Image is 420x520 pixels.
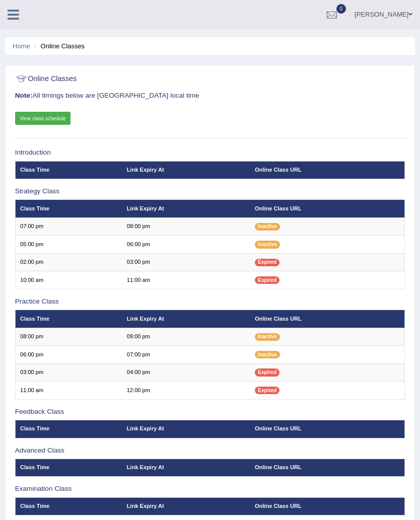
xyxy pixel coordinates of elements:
th: Class Time [15,497,122,515]
td: 02:00 pm [15,253,122,271]
td: 08:00 pm [122,217,250,235]
span: Expired [255,368,279,376]
h3: Examination Class [15,485,405,493]
td: 11:00 am [15,382,122,399]
th: Online Class URL [250,310,405,328]
th: Class Time [15,420,122,438]
h3: Feedback Class [15,408,405,416]
th: Class Time [15,459,122,477]
span: Inactive [255,333,280,341]
h3: Introduction [15,149,405,157]
th: Online Class URL [250,200,405,217]
td: 04:00 pm [122,363,250,381]
h3: Practice Class [15,298,405,306]
th: Class Time [15,161,122,179]
td: 06:00 pm [122,236,250,253]
th: Class Time [15,200,122,217]
th: Link Expiry At [122,420,250,438]
span: Inactive [255,223,280,231]
h3: Strategy Class [15,188,405,195]
th: Link Expiry At [122,161,250,179]
th: Link Expiry At [122,200,250,217]
td: 03:00 pm [122,253,250,271]
h3: Advanced Class [15,447,405,455]
td: 12:00 pm [122,382,250,399]
td: 10:00 am [15,271,122,289]
td: 06:00 pm [15,346,122,363]
b: Note: [15,92,33,99]
th: Online Class URL [250,459,405,477]
a: Home [13,42,30,50]
th: Online Class URL [250,161,405,179]
span: Expired [255,387,279,394]
span: Expired [255,276,279,284]
th: Link Expiry At [122,497,250,515]
span: Expired [255,259,279,266]
td: 07:00 pm [15,217,122,235]
td: 11:00 am [122,271,250,289]
span: Inactive [255,241,280,248]
td: 09:00 pm [122,328,250,345]
td: 05:00 pm [15,236,122,253]
th: Link Expiry At [122,310,250,328]
span: 0 [336,4,346,14]
th: Online Class URL [250,497,405,515]
td: 08:00 pm [15,328,122,345]
th: Class Time [15,310,122,328]
th: Online Class URL [250,420,405,438]
a: View class schedule [15,112,71,125]
th: Link Expiry At [122,459,250,477]
span: Inactive [255,351,280,358]
h2: Online Classes [15,72,257,86]
h3: All timings below are [GEOGRAPHIC_DATA] local time [15,92,405,100]
li: Online Classes [32,41,85,51]
td: 07:00 pm [122,346,250,363]
td: 03:00 pm [15,363,122,381]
